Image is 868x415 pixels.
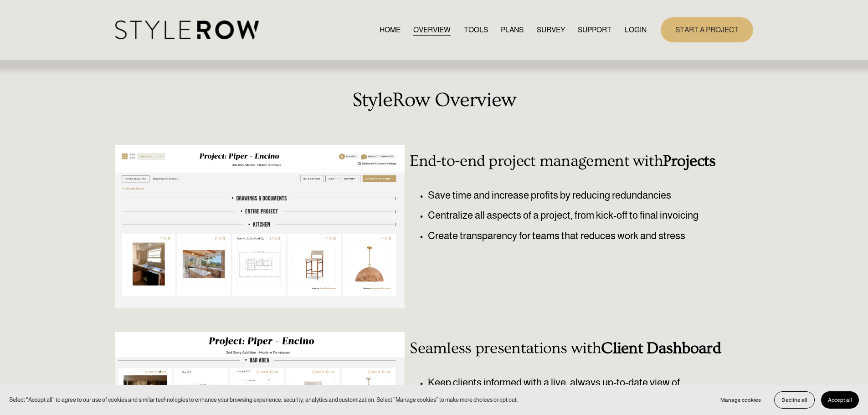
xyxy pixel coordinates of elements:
[380,24,401,36] a: HOME
[410,152,726,170] h3: End-to-end project management with
[501,24,524,36] a: PLANS
[115,89,753,112] h2: StyleRow Overview
[601,339,721,357] strong: Client Dashboard
[464,24,488,36] a: TOOLS
[774,391,815,409] button: Decline all
[578,24,611,36] a: folder dropdown
[821,391,859,409] button: Accept all
[428,188,726,203] p: Save time and increase profits by reducing redundancies
[828,397,852,403] span: Accept all
[428,208,726,223] p: Centralize all aspects of a project, from kick-off to final invoicing
[410,339,726,358] h3: Seamless presentations with
[578,25,611,36] span: SUPPORT
[9,395,518,404] p: Select “Accept all” to agree to our use of cookies and similar technologies to enhance your brows...
[661,17,753,42] a: START A PROJECT
[625,24,647,36] a: LOGIN
[413,24,451,36] a: OVERVIEW
[115,20,259,39] img: StyleRow
[714,391,768,409] button: Manage cookies
[537,24,565,36] a: SURVEY
[781,397,807,403] span: Decline all
[428,375,699,405] p: Keep clients informed with a live, always up-to-date view of their project
[720,397,761,403] span: Manage cookies
[663,152,715,170] strong: Projects
[428,228,726,244] p: Create transparency for teams that reduces work and stress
